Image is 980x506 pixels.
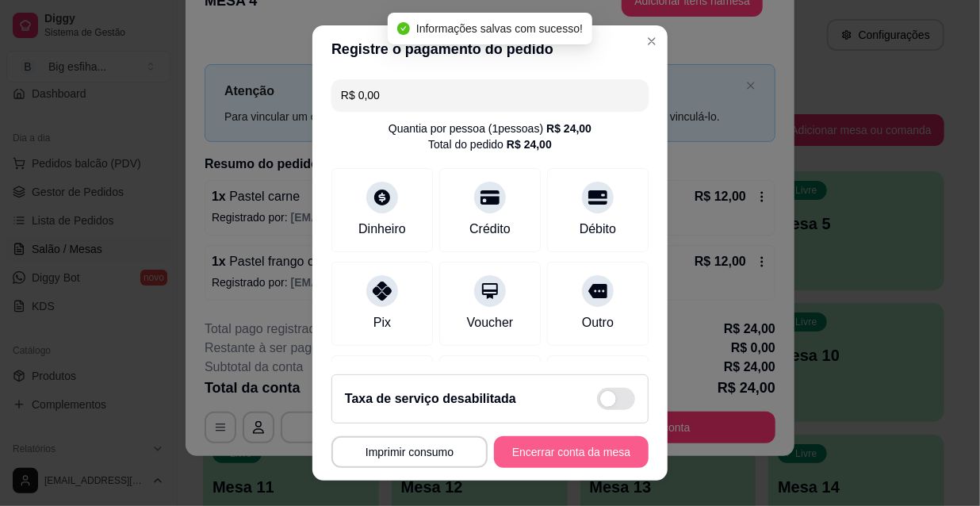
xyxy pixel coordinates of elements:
div: Quantia por pessoa ( 1 pessoas) [389,121,591,136]
div: Voucher [467,313,514,332]
div: Outro [582,313,614,332]
span: Informações salvas com sucesso! [416,22,583,35]
input: Ex.: hambúrguer de cordeiro [341,79,639,111]
div: Débito [580,220,616,239]
h2: Taxa de serviço desabilitada [345,389,516,408]
div: Crédito [469,220,511,239]
header: Registre o pagamento do pedido [312,25,668,73]
button: Imprimir consumo [331,436,488,468]
div: Total do pedido [428,136,552,152]
div: R$ 24,00 [507,136,552,152]
div: Pix [373,313,391,332]
button: Encerrar conta da mesa [494,436,649,468]
span: check-circle [397,22,410,35]
button: Close [639,29,664,54]
div: R$ 24,00 [546,121,591,136]
div: Dinheiro [358,220,406,239]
